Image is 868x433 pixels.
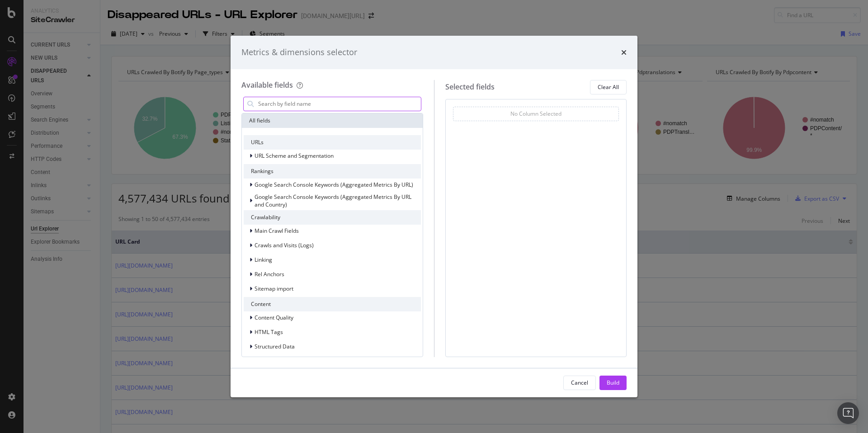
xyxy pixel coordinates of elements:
button: Clear All [590,80,627,94]
div: modal [231,36,637,397]
button: Build [599,376,627,390]
div: Clear All [598,83,619,91]
div: URLs [244,135,421,150]
div: All fields [242,113,423,128]
span: Google Search Console Keywords (Aggregated Metrics By URL and Country) [255,193,411,208]
span: Structured Data [255,343,295,350]
span: HTML Tags [255,328,283,336]
div: Metrics & dimensions selector [241,47,357,58]
div: Rankings [244,164,421,179]
div: Content [244,297,421,311]
input: Search by field name [257,97,421,111]
span: Crawls and Visits (Logs) [255,241,314,249]
span: Rel Anchors [255,270,284,278]
div: Cancel [571,379,588,386]
div: No Column Selected [510,110,561,118]
div: times [621,47,627,58]
div: Build [607,379,619,386]
span: Linking [255,256,272,264]
div: Selected fields [445,82,495,92]
div: Crawlability [244,210,421,225]
span: URL Scheme and Segmentation [255,152,334,160]
span: Sitemap import [255,285,293,292]
span: Main Crawl Fields [255,227,299,235]
button: Cancel [563,376,596,390]
div: Open Intercom Messenger [837,402,859,424]
span: Content Quality [255,314,293,321]
div: Available fields [241,80,293,90]
span: Google Search Console Keywords (Aggregated Metrics By URL) [255,181,413,188]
